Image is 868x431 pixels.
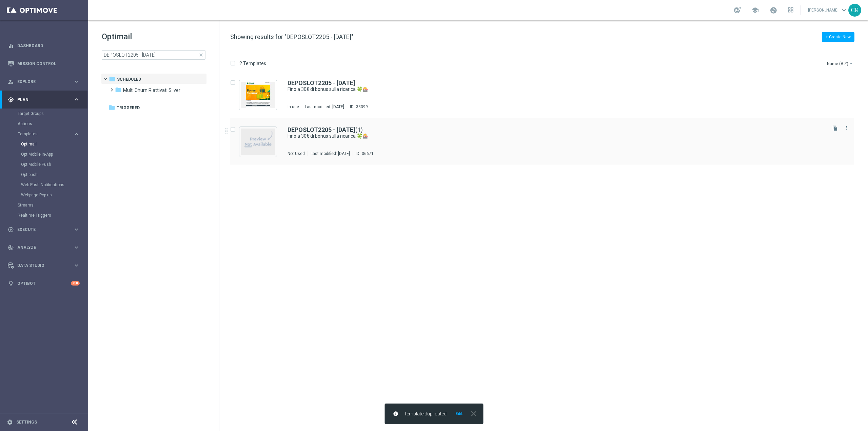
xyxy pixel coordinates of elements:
[109,76,116,82] i: folder
[288,133,825,139] div: Fino a 30€ di bonus sulla ricarica 🍀🎰
[8,280,14,287] i: lightbulb
[288,127,363,133] a: DEPOSLOT2205 - [DATE](1)
[7,79,80,84] div: person_search Explore keyboard_arrow_right
[18,202,71,208] a: Streams
[21,159,87,170] div: OptiMobile Push
[17,263,73,268] span: Data Studio
[848,4,861,17] div: CR
[840,6,848,14] span: keyboard_arrow_down
[18,121,71,126] a: Actions
[469,409,478,418] i: close
[288,126,355,133] b: DEPOSLOT2205 - [DATE]
[393,411,398,416] i: info
[73,78,80,85] i: keyboard_arrow_right
[353,151,374,156] div: ID:
[241,129,275,155] img: noPreview.jpg
[8,97,14,103] i: gps_fixed
[73,226,80,233] i: keyboard_arrow_right
[7,43,80,48] button: equalizer Dashboard
[21,172,71,177] a: Optipush
[17,274,71,292] a: Optibot
[21,182,71,188] a: Web Push Notifications
[288,86,825,93] div: Fino a 30€ di bonus sulla ricarica 🍀🎰
[7,245,80,250] button: track_changes Analyze keyboard_arrow_right
[8,274,80,292] div: Optibot
[347,104,368,110] div: ID:
[8,227,14,233] i: play_circle_outline
[8,79,14,85] i: person_search
[18,213,71,218] a: Realtime Triggers
[831,124,840,133] button: file_copy
[7,263,80,268] button: Data Studio keyboard_arrow_right
[751,6,759,14] span: school
[18,109,87,119] div: Target Groups
[21,139,87,149] div: Optimail
[198,52,204,58] span: close
[288,104,299,110] div: In use
[8,244,14,251] i: track_changes
[18,132,73,136] div: Templates
[807,5,848,15] a: [PERSON_NAME]keyboard_arrow_down
[18,200,87,210] div: Streams
[17,37,80,55] a: Dashboard
[123,87,180,93] span: Multi Churn Riattivati Silver
[356,104,368,110] div: 33399
[230,33,353,40] span: Showing results for "DEPOSLOT2205 - [DATE]"
[18,131,80,137] button: Templates keyboard_arrow_right
[223,72,867,118] div: Press SPACE to select this row.
[21,152,71,157] a: OptiMobile In-App
[239,60,266,66] p: 2 Templates
[8,79,73,85] div: Explore
[117,105,140,111] span: Triggered
[73,244,80,251] i: keyboard_arrow_right
[21,190,87,200] div: Webpage Pop-up
[826,59,854,67] button: Name (A-Z)arrow_drop_down
[8,43,14,49] i: equalizer
[455,411,463,416] button: Edit
[844,125,849,131] i: more_vert
[8,55,80,73] div: Mission Control
[8,244,73,251] div: Analyze
[18,119,87,129] div: Actions
[848,61,854,66] i: arrow_drop_down
[822,32,854,42] button: + Create New
[241,82,275,108] img: 33399.jpeg
[21,149,87,159] div: OptiMobile In-App
[73,96,80,103] i: keyboard_arrow_right
[8,97,73,103] div: Plan
[18,210,87,220] div: Realtime Triggers
[288,133,810,139] a: Fino a 30€ di bonus sulla ricarica 🍀🎰
[17,98,73,102] span: Plan
[7,281,80,286] div: lightbulb Optibot +10
[21,170,87,180] div: Optipush
[21,162,71,167] a: OptiMobile Push
[102,50,205,60] input: Search Template
[288,86,810,93] a: Fino a 30€ di bonus sulla ricarica 🍀🎰
[288,151,305,156] div: Not Used
[832,125,838,131] i: file_copy
[469,411,478,416] button: close
[7,61,80,66] button: Mission Control
[843,124,850,132] button: more_vert
[7,227,80,232] button: play_circle_outline Execute keyboard_arrow_right
[7,97,80,102] button: gps_fixed Plan keyboard_arrow_right
[7,419,13,425] i: settings
[21,180,87,190] div: Web Push Notifications
[108,104,115,111] i: folder
[73,131,80,137] i: keyboard_arrow_right
[16,420,37,424] a: Settings
[308,151,353,156] div: Last modified: [DATE]
[404,411,447,417] span: Template duplicated
[17,228,73,232] span: Execute
[73,262,80,269] i: keyboard_arrow_right
[8,37,80,55] div: Dashboard
[102,31,205,42] h1: Optimail
[117,76,141,82] span: Scheduled
[21,141,71,147] a: Optimail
